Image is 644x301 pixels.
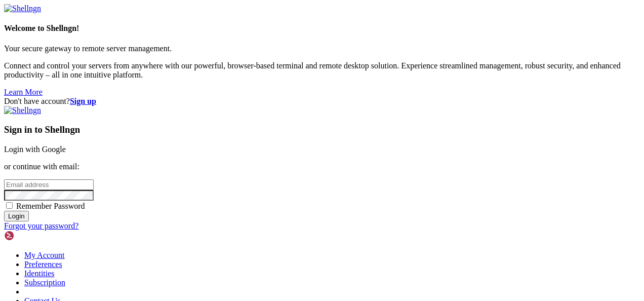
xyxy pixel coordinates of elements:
input: Email address [4,179,94,190]
div: Don't have account? [4,97,640,106]
p: Your secure gateway to remote server management. [4,44,640,53]
a: Forgot your password? [4,221,78,230]
p: or continue with email: [4,162,640,171]
a: Login with Google [4,145,66,154]
a: My Account [24,251,65,259]
input: Remember Password [6,202,13,209]
a: Subscription [24,278,65,287]
h3: Sign in to Shellngn [4,124,640,135]
a: Sign up [70,97,96,105]
p: Connect and control your servers from anywhere with our powerful, browser-based terminal and remo... [4,61,640,80]
img: Shellngn [4,106,41,115]
img: Shellngn [4,4,41,13]
h4: Welcome to Shellngn! [4,24,640,33]
a: Identities [24,269,55,278]
a: Preferences [24,260,62,269]
span: Remember Password [16,202,85,210]
a: Learn More [4,88,43,96]
input: Login [4,211,29,221]
img: Shellngn [4,231,62,241]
